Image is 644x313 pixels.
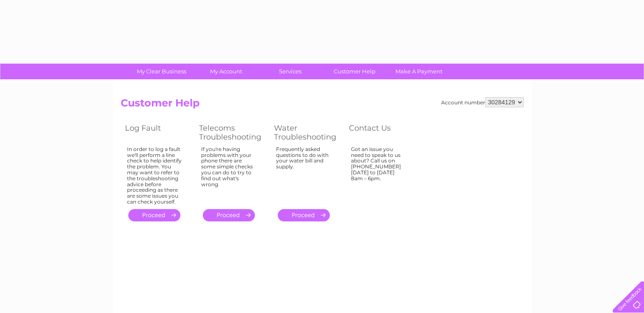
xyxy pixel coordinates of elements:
[127,146,182,205] div: In order to log a fault we'll perform a line check to help identify the problem. You may want to ...
[270,121,345,144] th: Water Troubleshooting
[441,97,524,107] div: Account number
[121,97,524,113] h2: Customer Help
[191,64,261,79] a: My Account
[201,146,257,201] div: If you're having problems with your phone there are some simple checks you can do to try to find ...
[255,64,325,79] a: Services
[276,146,332,201] div: Frequently asked questions to do with your water bill and supply.
[128,209,180,221] a: .
[320,64,390,79] a: Customer Help
[121,121,195,144] th: Log Fault
[203,209,255,221] a: .
[278,209,330,221] a: .
[345,121,419,144] th: Contact Us
[127,64,196,79] a: My Clear Business
[351,146,406,201] div: Got an issue you need to speak to us about? Call us on [PHONE_NUMBER] [DATE] to [DATE] 8am – 6pm.
[195,121,270,144] th: Telecoms Troubleshooting
[384,64,454,79] a: Make A Payment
